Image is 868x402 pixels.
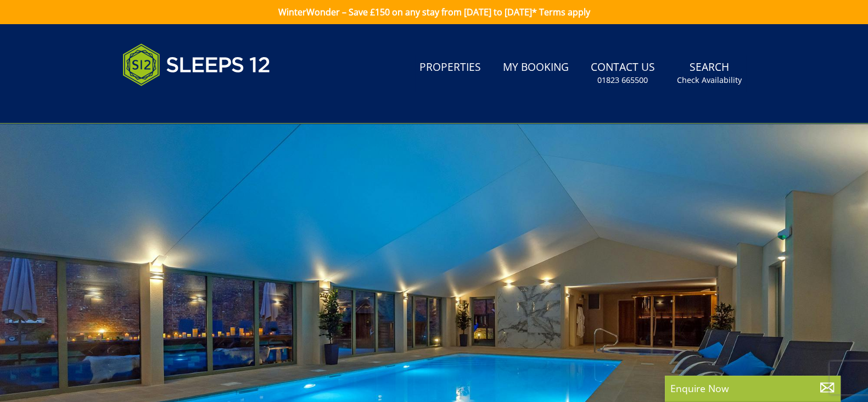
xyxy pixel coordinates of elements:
a: Properties [415,55,485,80]
a: SearchCheck Availability [673,55,746,91]
img: Sleeps 12 [122,37,271,92]
a: My Booking [499,55,573,80]
small: Check Availability [677,75,742,86]
a: Contact Us01823 665500 [586,55,659,91]
p: Enquire Now [670,381,835,395]
small: 01823 665500 [597,75,648,86]
iframe: Customer reviews powered by Trustpilot [117,99,232,108]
